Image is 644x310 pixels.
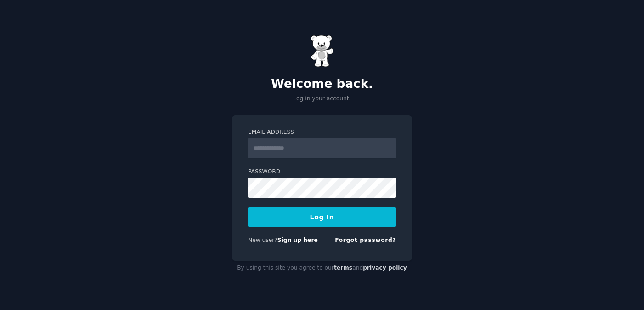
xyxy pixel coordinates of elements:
[232,261,412,276] div: By using this site you agree to our and
[248,207,396,227] button: Log In
[311,35,333,67] img: Gummy Bear
[277,237,318,243] a: Sign up here
[334,264,352,271] a: terms
[335,237,396,243] a: Forgot password?
[363,264,407,271] a: privacy policy
[248,168,396,176] label: Password
[232,77,412,92] h2: Welcome back.
[248,128,396,137] label: Email Address
[248,237,277,243] span: New user?
[232,95,412,103] p: Log in your account.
